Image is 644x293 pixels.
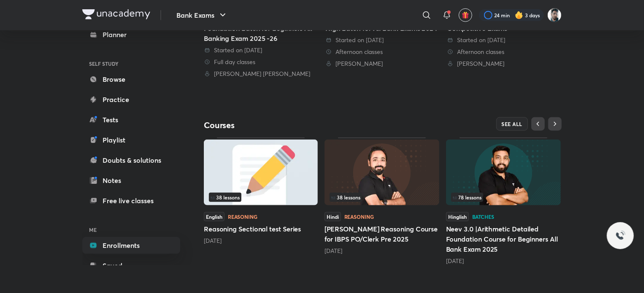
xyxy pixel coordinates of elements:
span: English [204,212,225,221]
div: infosection [451,193,556,202]
span: 38 lessons [331,195,360,200]
div: infosection [330,193,434,202]
div: Started on 1 Jul 2023 [447,36,562,44]
span: SEE ALL [502,121,523,127]
a: Practice [82,91,180,108]
div: left [451,193,556,202]
h5: Reasoning Sectional test Series [204,224,318,234]
div: infocontainer [330,193,434,202]
img: Company Logo [82,9,150,19]
img: Snehasish Das [547,8,562,22]
span: 78 lessons [453,195,482,200]
img: avatar [462,11,469,19]
div: Started on 23 Jan 2025 [204,46,319,54]
span: Hindi [325,212,341,221]
img: streak [515,11,523,19]
h5: [PERSON_NAME] Reasoning Course for IBPS PO/Clerk Pre 2025 [325,224,439,244]
a: Browse [82,71,180,88]
img: Thumbnail [446,140,561,205]
div: infocontainer [451,193,556,202]
div: 12 days ago [204,237,318,245]
span: 38 lessons [211,195,240,200]
div: left [330,193,434,202]
div: infocontainer [209,193,313,202]
div: Nishchay Reasoning Course for IBPS PO/Clerk Pre 2025 [325,137,439,255]
div: Afternoon classes [447,48,562,56]
div: Afternoon classes [325,48,440,56]
div: Reasoning [228,214,257,219]
h6: SELF STUDY [82,56,180,71]
a: Playlist [82,132,180,148]
div: Neev 3.0 |Arithmetic Detailed Foundation Course for Beginners All Bank Exam 2025 [446,137,561,265]
img: Thumbnail [204,140,318,205]
img: Thumbnail [325,140,439,205]
div: Batches [472,214,494,219]
div: 2 months ago [446,257,561,265]
div: Reasoning Sectional test Series [204,137,318,245]
div: Vishal Parihar [325,59,440,68]
a: Company Logo [82,9,150,22]
a: Notes [82,172,180,189]
div: infosection [209,193,313,202]
div: Full day classes [204,58,319,66]
div: 14 days ago [325,247,439,255]
button: SEE ALL [496,117,528,131]
h4: Courses [204,120,383,131]
a: Doubts & solutions [82,152,180,169]
img: ttu [615,231,625,241]
h5: Neev 3.0 |Arithmetic Detailed Foundation Course for Beginners All Bank Exam 2025 [446,224,561,254]
button: Bank Exams [171,7,233,24]
a: Enrollments [82,237,180,254]
a: Saved [82,257,180,274]
div: Reasoning [344,214,374,219]
a: Tests [82,111,180,128]
button: avatar [459,8,472,22]
div: Arun Singh Rawat [204,70,319,78]
span: Hinglish [446,212,469,221]
h6: ME [82,223,180,237]
a: Planner [82,26,180,43]
div: Vishal Parihar [447,59,562,68]
div: left [209,193,313,202]
div: Started on 8 Aug 2024 [325,36,440,44]
a: Free live classes [82,192,180,209]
